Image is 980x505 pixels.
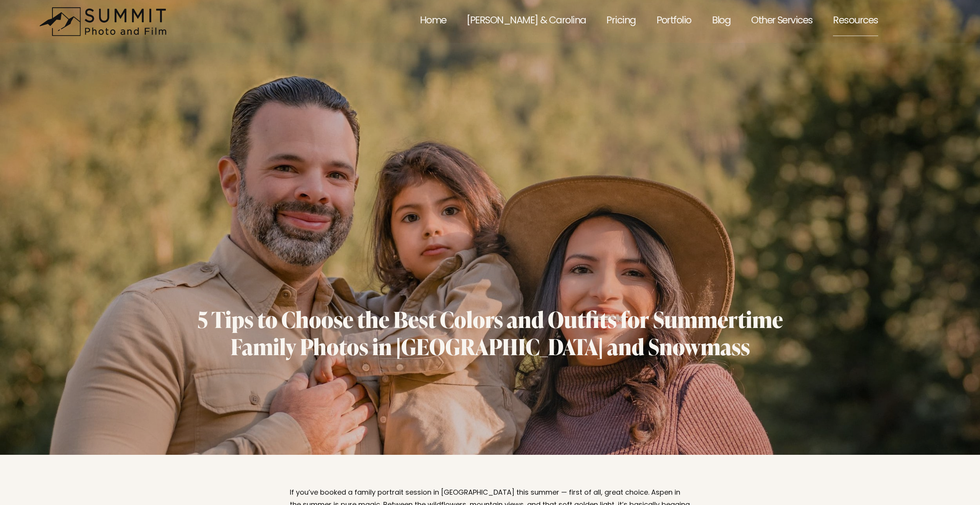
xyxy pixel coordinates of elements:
img: Summit Photo and Film [39,7,171,36]
a: Home [420,5,446,38]
a: folder dropdown [833,5,878,38]
strong: 5 Tips to Choose the Best Colors and Outfits for Summertime Family Photos in [GEOGRAPHIC_DATA] an... [198,304,787,362]
span: Other Services [751,6,813,37]
a: folder dropdown [751,5,813,38]
a: Blog [712,5,731,38]
span: Resources [833,6,878,37]
a: Pricing [606,5,635,38]
a: [PERSON_NAME] & Carolina [467,5,586,38]
a: Portfolio [657,5,691,38]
